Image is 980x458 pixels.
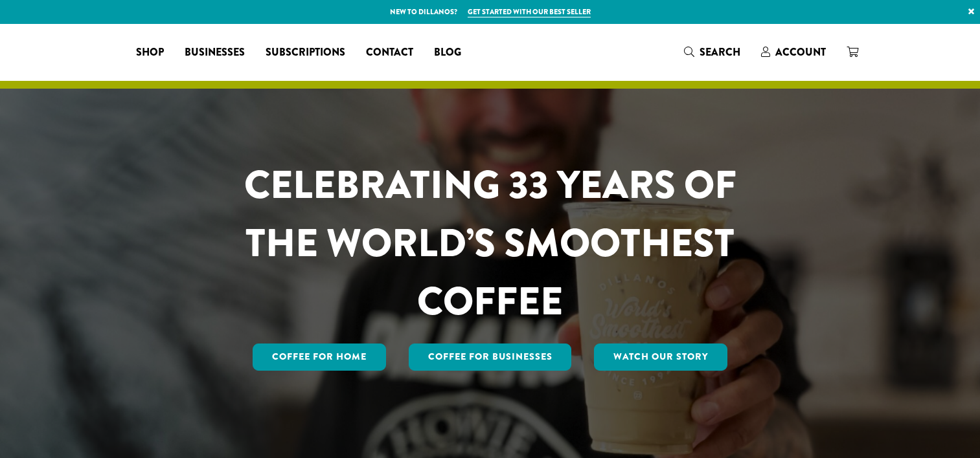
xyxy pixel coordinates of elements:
[468,6,591,17] a: Get started with our best seller
[434,45,461,61] span: Blog
[206,156,775,331] h1: CELEBRATING 33 YEARS OF THE WORLD’S SMOOTHEST COFFEE
[700,45,740,60] span: Search
[185,45,245,61] span: Businesses
[594,343,727,371] a: Watch Our Story
[126,42,174,63] a: Shop
[409,343,572,371] a: Coffee For Businesses
[253,343,386,371] a: Coffee for Home
[674,41,751,63] a: Search
[366,45,413,61] span: Contact
[775,45,826,60] span: Account
[266,45,345,61] span: Subscriptions
[136,45,164,61] span: Shop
